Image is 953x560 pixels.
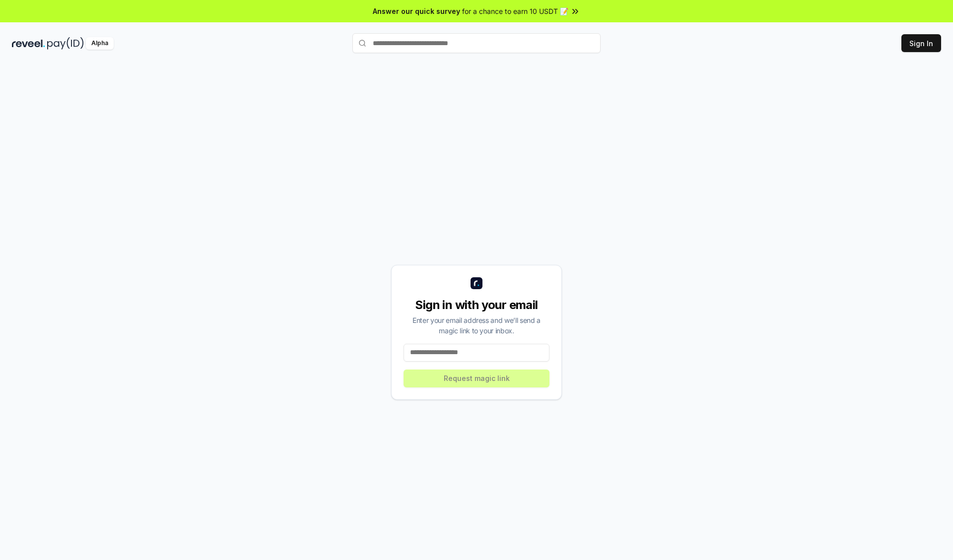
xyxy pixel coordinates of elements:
div: Enter your email address and we’ll send a magic link to your inbox. [404,315,549,336]
span: for a chance to earn 10 USDT 📝 [462,6,568,16]
img: pay_id [47,37,84,50]
button: Sign In [901,34,941,52]
img: logo_small [471,277,482,289]
span: Answer our quick survey [373,6,460,16]
img: reveel_dark [12,37,45,50]
div: Sign in with your email [404,297,549,313]
div: Alpha [86,37,114,50]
